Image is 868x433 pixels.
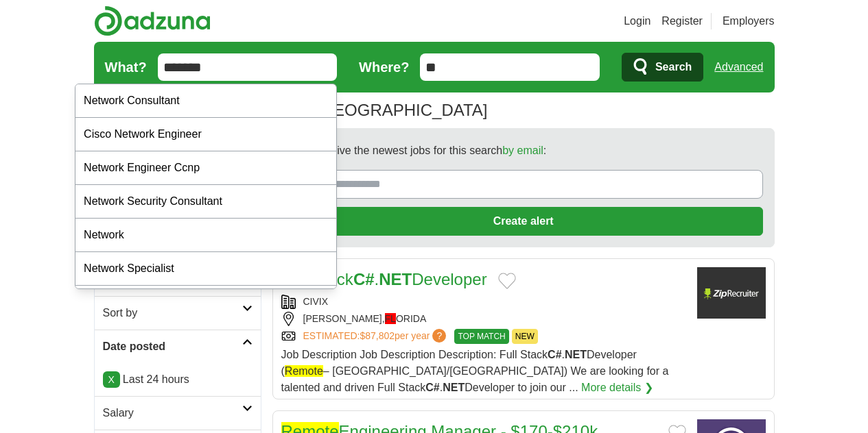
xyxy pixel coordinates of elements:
[548,349,561,360] strong: C#
[75,151,336,185] div: Network Engineer Ccnp
[565,349,587,360] strong: NET
[284,207,763,236] button: Create alert
[95,396,261,430] a: Salary
[281,270,487,288] a: Full StackC#.NETDeveloper
[281,295,686,309] div: CIVIX
[75,118,336,151] div: Cisco Network Engineer
[75,219,336,252] div: Network
[697,267,766,319] img: Company logo
[94,5,211,36] img: Adzuna logo
[103,405,242,421] h2: Salary
[103,305,242,321] h2: Sort by
[581,380,653,396] a: More details ❯
[75,84,336,118] div: Network Consultant
[103,371,253,388] p: Last 24 hours
[723,13,775,29] a: Employers
[359,57,409,77] label: Where?
[454,329,508,344] span: TOP MATCH
[512,329,538,344] span: NEW
[622,53,703,82] button: Search
[103,338,242,355] h2: Date posted
[655,53,692,81] span: Search
[502,145,543,156] a: by email
[75,185,336,219] div: Network Security Consultant
[281,349,669,393] span: Job Description Job Description Description: Full Stack . Developer ( – [GEOGRAPHIC_DATA]/[GEOGRA...
[432,329,446,343] span: ?
[498,273,516,289] button: Add to favorite jobs
[95,296,261,330] a: Sort by
[281,312,686,326] div: [PERSON_NAME], ORIDA
[425,382,439,393] strong: C#
[103,371,120,388] a: X
[105,57,147,77] label: What?
[714,53,763,81] a: Advanced
[379,270,412,288] strong: NET
[661,13,703,29] a: Register
[312,143,546,159] span: Receive the newest jobs for this search :
[94,101,488,119] h1: .net C# Jobs in the [GEOGRAPHIC_DATA]
[360,330,395,341] span: $87,802
[75,286,336,319] div: Network Support
[285,365,323,377] span: Remote
[443,382,465,393] strong: NET
[353,270,375,288] strong: C#
[95,330,261,363] a: Date posted
[303,329,449,344] a: ESTIMATED:$87,802per year?
[624,13,650,29] a: Login
[75,252,336,286] div: Network Specialist
[385,313,396,324] span: FL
